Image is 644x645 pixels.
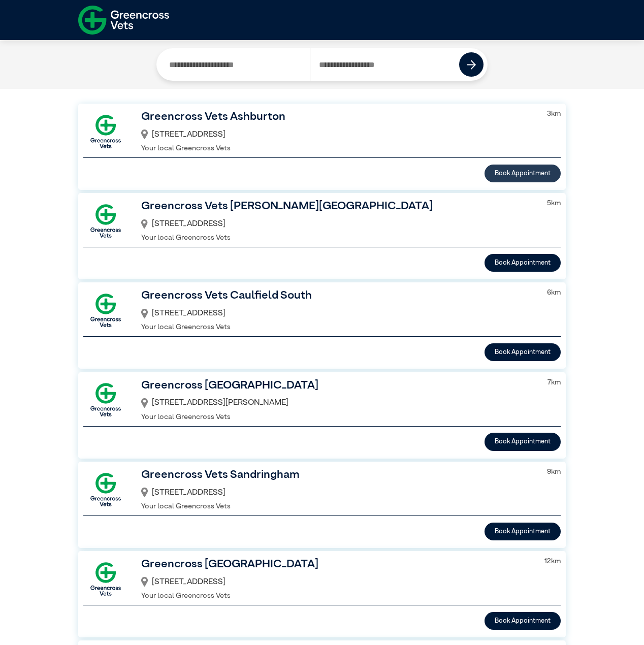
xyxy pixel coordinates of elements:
[83,377,128,422] img: GX-Square.png
[141,467,534,484] h3: Greencross Vets Sandringham
[547,109,561,120] p: 3 km
[78,3,169,38] img: f-logo
[83,557,128,601] img: GX-Square.png
[485,343,561,361] button: Book Appointment
[141,556,532,573] h3: Greencross [GEOGRAPHIC_DATA]
[83,109,128,154] img: GX-Square.png
[485,165,561,182] button: Book Appointment
[141,305,534,322] div: [STREET_ADDRESS]
[485,433,561,450] button: Book Appointment
[83,288,128,333] img: GX-Square.png
[160,48,310,81] input: Search by Clinic Name
[141,573,532,591] div: [STREET_ADDRESS]
[485,612,561,630] button: Book Appointment
[141,198,534,215] h3: Greencross Vets [PERSON_NAME][GEOGRAPHIC_DATA]
[544,556,561,567] p: 12 km
[141,322,534,333] p: Your local Greencross Vets
[141,233,534,244] p: Your local Greencross Vets
[141,377,535,395] h3: Greencross [GEOGRAPHIC_DATA]
[547,198,561,209] p: 5 km
[548,377,561,389] p: 7 km
[83,199,128,243] img: GX-Square.png
[467,60,476,70] img: icon-right
[83,467,128,512] img: GX-Square.png
[310,48,460,81] input: Search by Postcode
[141,394,535,411] div: [STREET_ADDRESS][PERSON_NAME]
[547,467,561,478] p: 9 km
[141,484,534,501] div: [STREET_ADDRESS]
[485,523,561,540] button: Book Appointment
[141,287,534,305] h3: Greencross Vets Caulfield South
[141,591,532,602] p: Your local Greencross Vets
[141,215,534,233] div: [STREET_ADDRESS]
[141,109,534,126] h3: Greencross Vets Ashburton
[141,143,534,154] p: Your local Greencross Vets
[485,254,561,272] button: Book Appointment
[547,287,561,299] p: 6 km
[141,412,535,423] p: Your local Greencross Vets
[141,501,534,512] p: Your local Greencross Vets
[141,126,534,143] div: [STREET_ADDRESS]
